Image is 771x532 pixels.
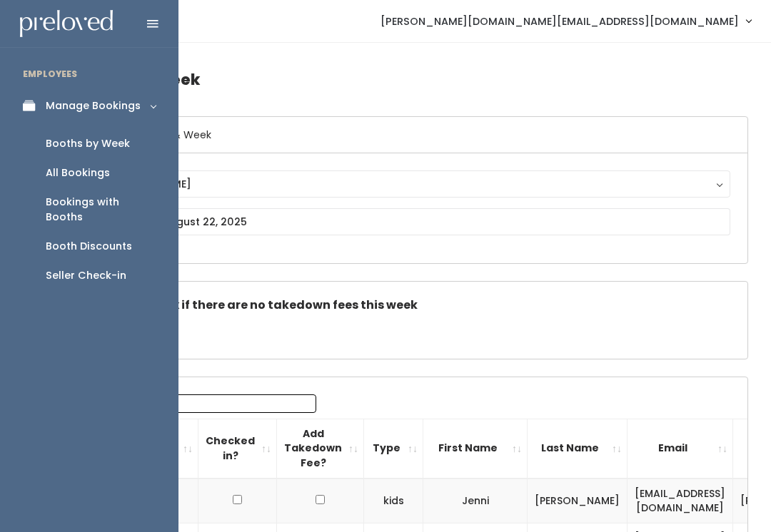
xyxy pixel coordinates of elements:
th: First Name: activate to sort column ascending [423,419,528,478]
h5: Check this box if there are no takedown fees this week [91,299,730,312]
th: Add Takedown Fee?: activate to sort column ascending [277,419,364,478]
span: [PERSON_NAME][DOMAIN_NAME][EMAIL_ADDRESS][DOMAIN_NAME] [381,14,739,29]
th: Type: activate to sort column ascending [364,419,423,478]
td: kids [364,479,423,523]
h6: Select Location & Week [74,117,747,153]
div: Manage Bookings [46,98,141,113]
h4: Booths by Week [73,60,748,99]
div: Bookings with Booths [46,195,156,225]
div: Booth Discounts [46,239,132,254]
td: [PERSON_NAME] [528,479,628,523]
div: All Bookings [46,165,110,180]
input: Search: [134,394,316,413]
label: Search: [82,394,316,413]
th: Email: activate to sort column ascending [628,419,733,478]
img: preloved logo [20,10,113,38]
a: [PERSON_NAME][DOMAIN_NAME][EMAIL_ADDRESS][DOMAIN_NAME] [366,6,765,36]
th: Last Name: activate to sort column ascending [528,419,628,478]
th: Checked in?: activate to sort column ascending [198,419,277,478]
div: Seller Check-in [46,268,126,283]
input: August 16 - August 22, 2025 [91,208,730,235]
td: [EMAIL_ADDRESS][DOMAIN_NAME] [628,479,733,523]
div: [PERSON_NAME] [104,176,717,192]
td: Jenni [423,479,528,523]
button: [PERSON_NAME] [91,170,730,198]
div: Booths by Week [46,136,130,151]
